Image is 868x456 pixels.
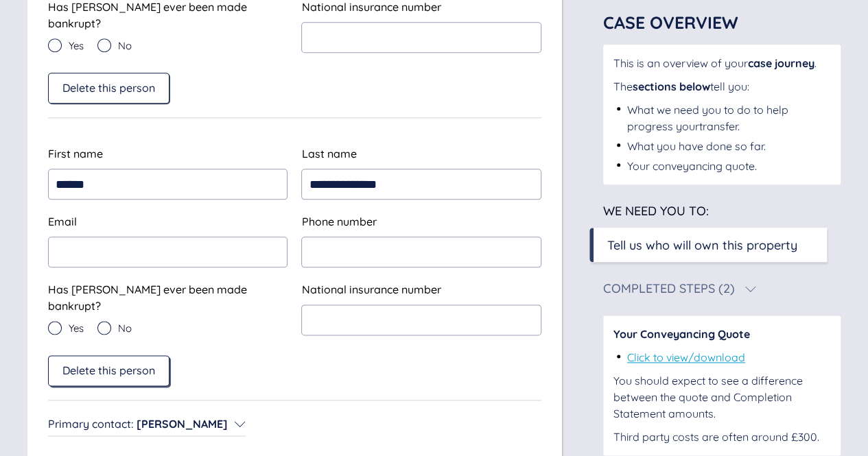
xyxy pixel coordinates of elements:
[613,78,830,95] div: The tell you:
[603,12,738,33] span: Case Overview
[118,40,132,51] span: No
[48,147,103,160] span: First name
[607,236,797,254] div: Tell us who will own this property
[613,429,830,445] div: Third party costs are often around £300.
[62,82,155,94] span: Delete this person
[62,364,155,376] span: Delete this person
[69,40,84,51] span: Yes
[48,283,247,313] span: Has [PERSON_NAME] ever been made bankrupt?
[627,101,830,134] div: What we need you to do to help progress your transfer .
[627,138,766,154] div: What you have done so far.
[118,323,132,333] span: No
[603,203,709,219] span: We need you to:
[627,158,757,174] div: Your conveyancing quote.
[301,283,441,296] span: National insurance number
[603,283,735,295] div: Completed Steps (2)
[613,372,830,422] div: You should expect to see a difference between the quote and Completion Statement amounts.
[613,55,830,71] div: This is an overview of your .
[613,327,750,341] span: Your Conveyancing Quote
[748,56,814,70] span: case journey
[301,147,356,160] span: Last name
[69,323,84,333] span: Yes
[48,215,77,228] span: Email
[48,417,133,431] span: Primary contact :
[633,80,710,93] span: sections below
[137,417,228,431] span: [PERSON_NAME]
[627,350,745,364] a: Click to view/download
[301,215,376,228] span: Phone number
